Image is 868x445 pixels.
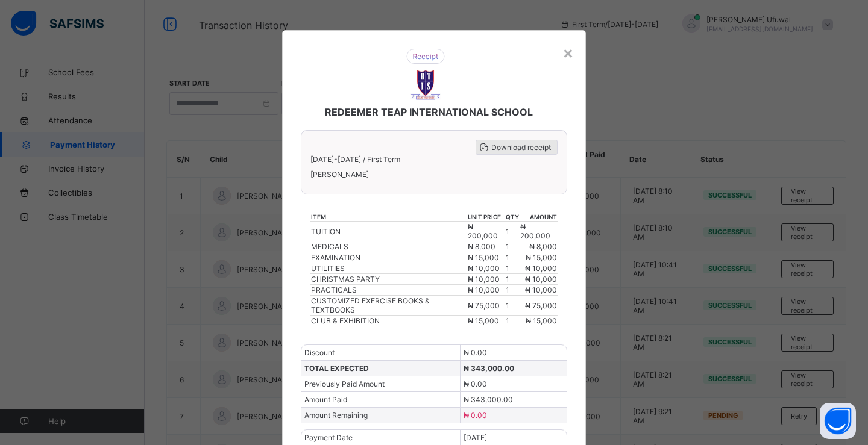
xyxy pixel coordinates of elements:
th: qty [505,213,520,222]
span: Discount [304,348,335,357]
div: CUSTOMIZED EXERCISE BOOKS & TEXTBOOKS [71,241,538,249]
div: TUITION [311,227,467,236]
span: [DATE]-[DATE] / First Term [310,155,400,164]
span: Payment Date [304,433,353,442]
div: TUITION [71,190,538,198]
span: [PERSON_NAME] [28,138,837,147]
span: Discount [22,282,51,291]
span: ₦ 0.00 [464,411,487,420]
span: ₦ 0.00 [464,348,487,357]
div: MEDICALS [311,242,467,251]
span: TOTAL EXPECTED [22,297,82,306]
img: REDEEMER TEAP INTERNATIONAL SCHOOL [418,40,448,70]
td: 1 [505,296,520,316]
span: ₦ 15,000 [539,251,569,260]
th: amount [520,213,558,222]
td: 1 [505,274,520,285]
span: ₦ 8,000 [769,200,794,208]
td: 1 [505,252,520,263]
span: ₦ 15,000 [764,251,794,260]
span: ₦ 10,000 [525,285,557,294]
span: Amount Remaining [22,343,86,351]
img: receipt.26f346b57495a98c98ef9b0bc63aa4d8.svg [406,49,445,64]
span: TOTAL EXPECTED [304,364,369,373]
span: REDEEMER TEAP INTERNATIONAL SCHOOL [341,76,532,87]
td: 1 [647,220,686,230]
span: [DATE] [518,364,539,373]
img: receipt.26f346b57495a98c98ef9b0bc63aa4d8.svg [414,19,452,34]
span: ₦ 10,000 [539,231,569,239]
span: ₦ 75,000 [468,301,500,310]
div: CLUB & EXHIBITION [311,316,467,325]
div: CLUB & EXHIBITION [71,251,538,260]
div: CUSTOMIZED EXERCISE BOOKS & TEXTBOOKS [311,296,467,314]
span: ₦ 75,000 [525,301,557,310]
div: × [562,42,574,63]
span: ₦ 10,000 [764,210,794,219]
td: 1 [505,285,520,296]
span: [PERSON_NAME] [310,170,558,179]
span: Previously Paid Amount [304,379,385,388]
div: CHRISTMAS PARTY [311,275,467,284]
span: ₦ 0.00 [464,379,487,388]
span: ₦ 55,000 [764,241,794,249]
span: ₦ 55,000 [539,241,569,249]
td: 1 [647,199,686,210]
th: amount [686,181,795,189]
div: EXAMINATION [71,210,538,219]
span: Payment Method [22,379,78,388]
td: 1 [505,316,520,326]
td: 1 [647,210,686,220]
th: unit price [467,213,505,222]
span: ₦ 268,000.00 [518,328,563,336]
span: ₦ 160,000 [760,190,794,198]
span: Payment Date [22,364,69,373]
span: Amount Paid [22,328,66,336]
th: item [310,213,467,222]
span: Download receipt [491,143,551,152]
span: ₦ 10,000 [468,285,500,294]
div: MEDICALS [71,200,538,208]
span: ₦ 10,000 [468,275,500,284]
th: item [71,181,538,189]
span: ₦ 8,000 [529,242,557,251]
div: CHRISTMAS PARTY [71,220,538,229]
span: ₦ 343,000.00 [464,395,513,404]
span: ₦ 8,000 [539,200,565,208]
div: PRACTICALS [311,285,467,294]
span: Previously Paid Amount [22,313,101,321]
td: 1 [647,251,686,261]
th: qty [647,181,686,189]
button: Open asap [820,403,856,439]
span: ₦ 160,000 [539,190,573,198]
span: ₦ 0.00 [518,282,541,291]
span: ₦ 10,000 [525,275,557,284]
span: ₦ 200,000 [520,222,550,240]
span: ₦ 15,000 [468,253,499,262]
th: unit price [538,181,647,189]
span: [DATE]-[DATE] / First Term [28,124,112,132]
span: ₦ 0.00 [518,343,541,351]
td: 1 [505,263,520,274]
span: [DATE] [464,433,487,442]
td: 1 [647,240,686,251]
span: Download receipt [774,113,831,121]
span: ₦ 10,000 [539,220,569,229]
span: ₦ 343,000.00 [464,364,514,373]
span: ₦ 10,000 [539,210,569,219]
span: ₦ 15,000 [468,316,499,325]
span: ₦ 8,000 [468,242,495,251]
span: ₦ 268,000.00 [518,297,564,306]
td: 1 [647,230,686,240]
span: ₦ 0.00 [518,313,541,321]
span: ₦ 10,000 [525,264,557,273]
span: Amount Paid [304,395,347,404]
span: Amount Remaining [304,411,368,420]
span: ₦ 10,000 [764,220,794,229]
td: 1 [505,222,520,241]
span: ₦ 10,000 [468,264,500,273]
span: REDEEMER TEAP INTERNATIONAL SCHOOL [325,106,533,118]
span: ₦ 10,000 [764,231,794,239]
td: 1 [647,189,686,199]
div: UTILITIES [71,231,538,239]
